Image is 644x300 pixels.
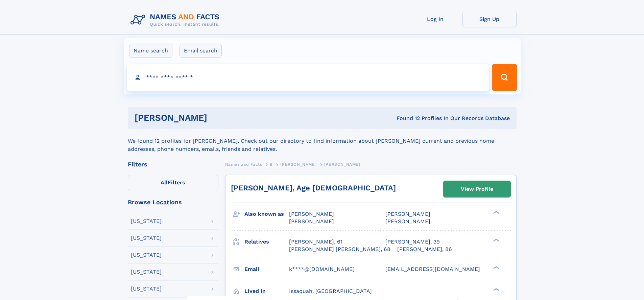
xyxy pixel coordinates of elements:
[324,162,360,167] span: [PERSON_NAME]
[135,114,302,122] h1: [PERSON_NAME]
[289,218,334,225] span: [PERSON_NAME]
[244,236,289,248] h3: Relatives
[461,181,493,197] div: View Profile
[128,129,517,153] div: We found 12 profiles for [PERSON_NAME]. Check out our directory to find information about [PERSON...
[444,181,510,197] a: View Profile
[289,246,390,253] a: [PERSON_NAME] [PERSON_NAME], 68
[131,235,162,241] div: [US_STATE]
[385,218,430,225] span: [PERSON_NAME]
[128,11,225,29] img: Logo Names and Facts
[127,64,489,91] input: search input
[131,286,162,292] div: [US_STATE]
[128,199,218,205] div: Browse Locations
[270,160,273,168] a: B
[385,266,480,272] span: [EMAIL_ADDRESS][DOMAIN_NAME]
[280,160,316,168] a: [PERSON_NAME]
[289,211,334,217] span: [PERSON_NAME]
[244,285,289,297] h3: Lived in
[270,162,273,167] span: B
[128,175,218,191] label: Filters
[131,218,162,224] div: [US_STATE]
[280,162,316,167] span: [PERSON_NAME]
[289,288,372,294] span: Issaquah, [GEOGRAPHIC_DATA]
[397,246,452,253] a: [PERSON_NAME], 86
[492,265,500,270] div: ❯
[289,238,342,246] a: [PERSON_NAME], 61
[131,269,162,275] div: [US_STATE]
[244,208,289,220] h3: Also known as
[492,287,500,292] div: ❯
[244,263,289,275] h3: Email
[385,211,430,217] span: [PERSON_NAME]
[129,44,172,58] label: Name search
[408,11,462,27] a: Log In
[161,179,168,186] span: All
[128,161,218,167] div: Filters
[131,252,162,258] div: [US_STATE]
[385,238,440,246] a: [PERSON_NAME], 39
[492,64,517,91] button: Search Button
[492,210,500,215] div: ❯
[462,11,517,27] a: Sign Up
[302,115,510,122] div: Found 12 Profiles In Our Records Database
[180,44,222,58] label: Email search
[492,238,500,242] div: ❯
[231,184,396,192] a: [PERSON_NAME], Age [DEMOGRAPHIC_DATA]
[225,160,262,168] a: Names and Facts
